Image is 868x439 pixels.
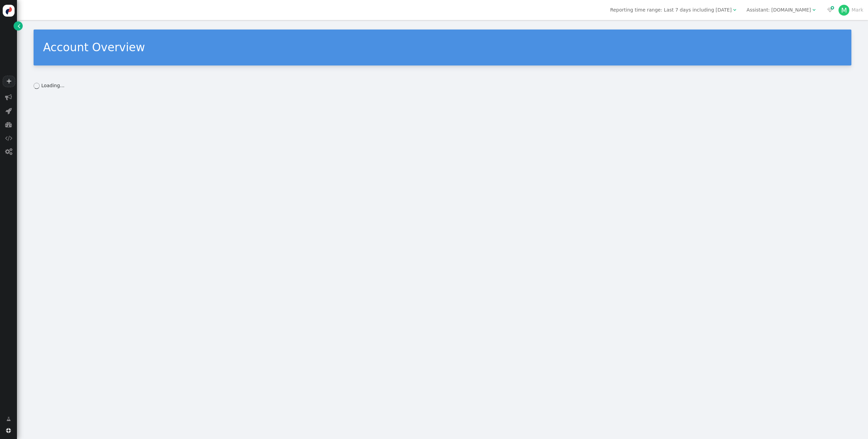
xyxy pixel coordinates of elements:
a: MMark [839,7,863,13]
span:  [812,7,815,12]
span:  [5,135,12,141]
span:  [6,416,11,423]
span:  [733,7,736,12]
span:  [18,22,20,30]
span:  [5,94,12,101]
span:  [5,148,12,155]
span:  [5,108,12,114]
span: Loading... [41,83,65,88]
a:  [14,21,23,31]
div: Account Overview [43,39,842,56]
div: M [839,5,849,16]
div: Assistant: [DOMAIN_NAME] [747,6,811,14]
span: Reporting time range: Last 7 days including [DATE] [610,7,731,13]
img: logo-icon.svg [3,5,15,17]
a: + [3,76,15,87]
span:  [827,7,833,12]
span:  [6,428,11,433]
a:  [2,413,16,425]
span:  [5,121,12,128]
